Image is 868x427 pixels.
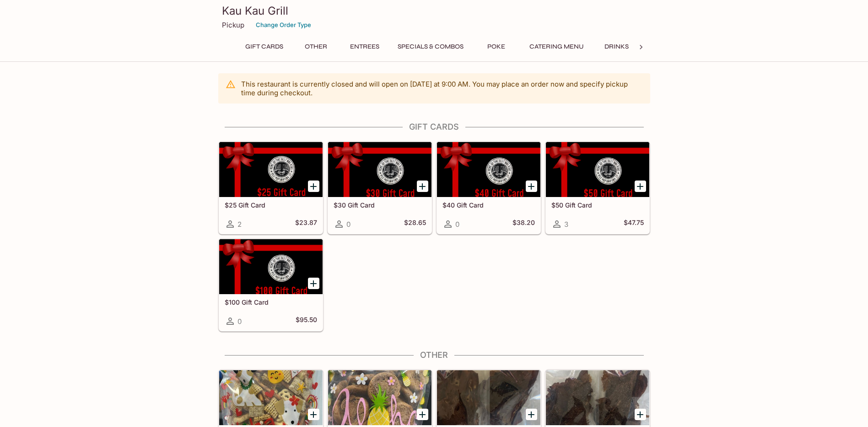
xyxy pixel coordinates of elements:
button: Add Chocolate Chip Cookies [417,409,428,420]
button: Add Crispy Pepper Beef Jerky [635,409,646,420]
h5: $40 Gift Card [442,201,535,209]
h4: Gift Cards [218,122,650,132]
div: Crispy Pepper Beef Jerky [546,370,649,425]
button: Add $50 Gift Card [635,181,646,192]
button: Catering Menu [524,40,589,53]
button: Add $40 Gift Card [526,181,537,192]
div: Crispy Teriyaki Beef Jerky [437,370,540,425]
button: Gift Cards [240,40,288,53]
h5: $100 Gift Card [225,298,317,306]
a: $40 Gift Card0$38.20 [437,142,541,234]
div: $40 Gift Card [437,142,540,197]
p: Pickup [222,21,244,29]
span: 0 [346,220,350,229]
button: Add $30 Gift Card [417,181,428,192]
div: $50 Gift Card [546,142,649,197]
h5: $38.20 [512,219,535,230]
h5: $30 Gift Card [334,201,426,209]
button: Drinks [596,40,637,53]
h4: Other [218,350,650,360]
h5: $25 Gift Card [225,201,317,209]
a: $30 Gift Card0$28.65 [328,142,432,234]
span: 0 [237,317,242,326]
h3: Kau Kau Grill [222,4,647,18]
div: Chocolate Chip Cookies [328,370,431,425]
button: Poke [476,40,517,53]
p: This restaurant is currently closed and will open on [DATE] at 9:00 AM . You may place an order n... [241,80,643,97]
h5: $47.75 [624,219,644,230]
button: Add Chex Mix [308,409,319,420]
div: $100 Gift Card [219,239,323,294]
span: 0 [455,220,459,229]
a: $25 Gift Card2$23.87 [219,142,323,234]
button: Add $25 Gift Card [308,181,319,192]
h5: $50 Gift Card [551,201,644,209]
a: $50 Gift Card3$47.75 [545,142,650,234]
button: Add $100 Gift Card [308,278,319,289]
h5: $23.87 [295,219,317,230]
h5: $28.65 [404,219,426,230]
button: Other [296,40,337,53]
button: Add Crispy Teriyaki Beef Jerky [526,409,537,420]
div: $25 Gift Card [219,142,323,197]
span: 3 [564,220,568,229]
div: Chex Mix [219,370,323,425]
span: 2 [237,220,242,229]
button: Entrees [344,40,385,53]
button: Change Order Type [252,18,315,32]
h5: $95.50 [296,316,317,327]
button: Specials & Combos [393,40,469,53]
div: $30 Gift Card [328,142,431,197]
a: $100 Gift Card0$95.50 [219,239,323,331]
